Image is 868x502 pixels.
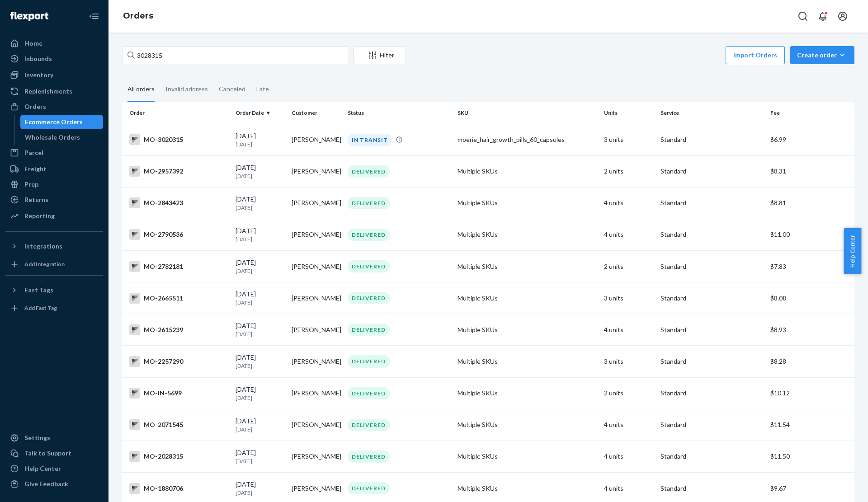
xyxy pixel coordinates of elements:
[288,124,344,155] td: [PERSON_NAME]
[236,385,284,402] div: [DATE]
[600,314,656,346] td: 4 units
[5,301,103,315] a: Add Fast Tag
[292,109,340,117] div: Customer
[236,489,284,497] p: [DATE]
[660,262,763,271] p: Standard
[288,251,344,282] td: [PERSON_NAME]
[767,377,854,409] td: $10.12
[236,480,284,497] div: [DATE]
[5,257,103,272] a: Add Integration
[348,229,390,241] div: DELIVERED
[236,448,284,465] div: [DATE]
[600,409,656,441] td: 4 units
[348,324,390,336] div: DELIVERED
[600,102,656,124] th: Units
[129,134,228,145] div: MO-3020315
[5,145,103,160] a: Parcel
[5,209,103,223] a: Reporting
[5,192,103,207] a: Returns
[24,164,47,174] div: Freight
[767,282,854,314] td: $8.08
[123,11,153,21] a: Orders
[454,409,600,441] td: Multiple SKUs
[10,12,48,21] img: Flexport logo
[794,7,812,25] button: Open Search Box
[24,102,46,111] div: Orders
[5,99,103,114] a: Orders
[660,294,763,303] p: Standard
[24,39,42,48] div: Home
[767,219,854,250] td: $11.00
[5,177,103,192] a: Prep
[236,258,284,275] div: [DATE]
[767,187,854,219] td: $8.81
[288,346,344,377] td: [PERSON_NAME]
[232,102,288,124] th: Order Date
[236,141,284,148] p: [DATE]
[844,228,861,274] button: Help Center
[5,283,103,297] button: Fast Tags
[600,346,656,377] td: 3 units
[660,452,763,461] p: Standard
[767,441,854,472] td: $11.50
[256,77,269,101] div: Late
[454,219,600,250] td: Multiple SKUs
[600,251,656,282] td: 2 units
[236,163,284,180] div: [DATE]
[236,394,284,402] p: [DATE]
[219,77,245,101] div: Canceled
[122,46,348,64] input: Search orders
[24,260,65,268] div: Add Integration
[20,115,104,129] a: Ecommerce Orders
[24,479,68,488] div: Give Feedback
[122,102,232,124] th: Order
[129,293,228,304] div: MO-2665511
[344,102,454,124] th: Status
[129,419,228,430] div: MO-2071545
[5,446,103,460] a: Talk to Support
[236,235,284,243] p: [DATE]
[165,77,208,101] div: Invalid address
[454,282,600,314] td: Multiple SKUs
[458,135,597,144] div: moerie_hair_growth_pills_60_capsules
[236,457,284,465] p: [DATE]
[767,102,854,124] th: Fee
[129,261,228,272] div: MO-2782181
[24,286,53,295] div: Fast Tags
[24,211,55,221] div: Reporting
[600,377,656,409] td: 2 units
[454,346,600,377] td: Multiple SKUs
[5,162,103,176] a: Freight
[236,299,284,306] p: [DATE]
[657,102,767,124] th: Service
[660,484,763,493] p: Standard
[767,346,854,377] td: $8.28
[236,330,284,338] p: [DATE]
[24,87,72,96] div: Replenishments
[288,155,344,187] td: [PERSON_NAME]
[600,219,656,250] td: 4 units
[127,77,155,102] div: All orders
[24,54,52,63] div: Inbounds
[129,483,228,494] div: MO-1880706
[129,166,228,177] div: MO-2957392
[454,314,600,346] td: Multiple SKUs
[5,36,103,51] a: Home
[24,148,43,157] div: Parcel
[454,377,600,409] td: Multiple SKUs
[600,441,656,472] td: 4 units
[348,387,390,399] div: DELIVERED
[5,477,103,491] button: Give Feedback
[767,314,854,346] td: $8.93
[348,165,390,178] div: DELIVERED
[5,52,103,66] a: Inbounds
[288,377,344,409] td: [PERSON_NAME]
[600,155,656,187] td: 2 units
[236,353,284,370] div: [DATE]
[24,464,61,473] div: Help Center
[5,68,103,82] a: Inventory
[236,417,284,433] div: [DATE]
[288,441,344,472] td: [PERSON_NAME]
[348,482,390,494] div: DELIVERED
